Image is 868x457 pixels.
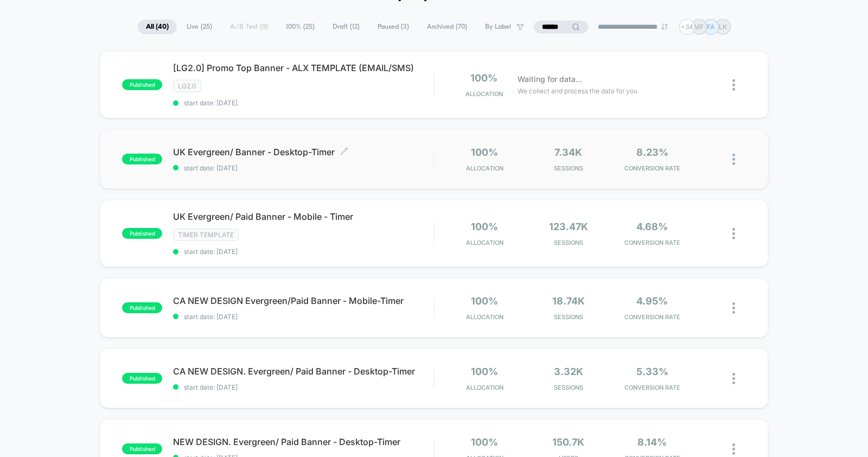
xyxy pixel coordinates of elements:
[466,164,503,172] span: Allocation
[529,313,608,321] span: Sessions
[173,99,433,107] span: start date: [DATE]
[173,247,433,256] span: start date: [DATE]
[173,295,433,306] span: CA NEW DESIGN Evergreen/Paid Banner - Mobile-Timer
[178,20,220,34] span: Live ( 25 )
[173,313,433,321] span: start date: [DATE]
[518,86,637,96] span: We collect and process the data for you
[694,23,704,31] p: MF
[679,19,695,35] div: + 34
[732,79,735,91] img: close
[369,20,417,34] span: Paused ( 3 )
[173,62,433,73] span: [LG2.0] Promo Top Banner - ALX TEMPLATE (EMAIL/SMS)
[173,436,433,447] span: NEW DESIGN. Evergreen/ Paid Banner - Desktop-Timer
[471,366,498,377] span: 100%
[661,23,668,30] img: end
[554,366,583,377] span: 3.32k
[466,239,503,246] span: Allocation
[173,228,239,241] span: timer template
[518,73,582,85] span: Waiting for data...
[552,436,584,448] span: 150.7k
[613,239,692,246] span: CONVERSION RATE
[122,154,162,164] span: published
[173,211,433,222] span: UK Evergreen/ Paid Banner - Mobile - Timer
[419,20,475,34] span: Archived ( 70 )
[471,221,498,232] span: 100%
[732,373,735,384] img: close
[470,72,497,84] span: 100%
[732,228,735,239] img: close
[122,373,162,384] span: published
[636,147,668,158] span: 8.23%
[637,436,667,448] span: 8.14%
[613,164,692,172] span: CONVERSION RATE
[466,313,503,321] span: Allocation
[636,221,668,232] span: 4.68%
[122,302,162,313] span: published
[719,23,727,31] p: LK
[471,436,498,448] span: 100%
[324,20,368,34] span: Draft ( 12 )
[471,147,498,158] span: 100%
[732,154,735,165] img: close
[529,164,608,172] span: Sessions
[529,239,608,246] span: Sessions
[138,20,177,34] span: All ( 40 )
[485,23,511,31] span: By Label
[732,302,735,314] img: close
[554,147,582,158] span: 7.34k
[122,79,162,90] span: published
[471,295,498,307] span: 100%
[173,164,433,172] span: start date: [DATE]
[552,295,585,307] span: 18.74k
[549,221,588,232] span: 123.47k
[732,443,735,455] img: close
[636,295,668,307] span: 4.95%
[613,313,692,321] span: CONVERSION RATE
[173,383,433,391] span: start date: [DATE]
[529,384,608,391] span: Sessions
[278,20,323,34] span: 100% ( 25 )
[173,147,433,157] span: UK Evergreen/ Banner - Desktop-Timer
[466,384,503,391] span: Allocation
[465,90,503,98] span: Allocation
[173,80,201,92] span: LG2.0
[636,366,668,377] span: 5.33%
[707,23,714,31] p: FA
[122,228,162,239] span: published
[122,443,162,454] span: published
[613,384,692,391] span: CONVERSION RATE
[173,366,433,377] span: CA NEW DESIGN. Evergreen/ Paid Banner - Desktop-Timer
